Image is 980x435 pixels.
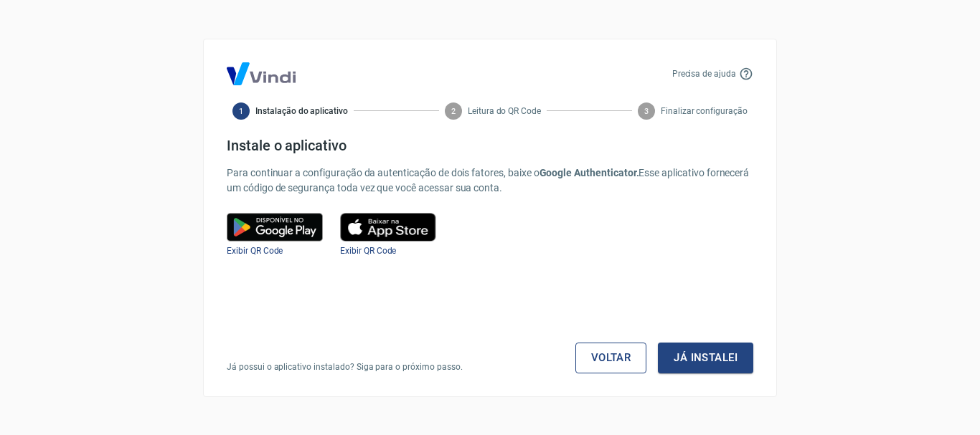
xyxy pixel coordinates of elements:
a: Voltar [575,343,647,373]
p: Para continuar a configuração da autenticação de dois fatores, baixe o Esse aplicativo fornecerá ... [227,166,753,196]
h4: Instale o aplicativo [227,137,753,154]
b: Google Authenticator. [540,167,639,178]
text: 1 [239,106,243,115]
span: Finalizar configuração [661,105,748,118]
span: Instalação do aplicativo [255,105,348,118]
button: Já instalei [658,343,753,373]
text: 3 [644,106,649,115]
a: Exibir QR Code [340,246,396,256]
img: Logo Vind [227,62,296,85]
text: 2 [451,106,456,115]
img: play [340,213,436,242]
p: Já possui o aplicativo instalado? Siga para o próximo passo. [227,360,463,373]
a: Exibir QR Code [227,246,283,256]
p: Precisa de ajuda [672,67,736,80]
img: google play [227,213,323,242]
span: Leitura do QR Code [468,105,541,118]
